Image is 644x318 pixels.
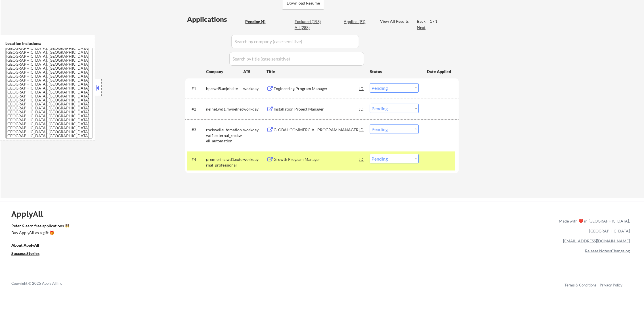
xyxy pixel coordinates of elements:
div: rockwellautomation.wd1.external_rockwell_automation [206,127,243,144]
div: Engineering Program Manager I [274,86,359,92]
div: GLOBAL COMMERCIAL PROGRAM MANAGER [274,127,359,133]
div: JD [359,154,364,164]
a: About ApplyAll [11,242,47,250]
div: All (288) [295,25,323,30]
div: workday [243,157,267,162]
div: JD [359,104,364,114]
div: Next [417,25,426,30]
a: Terms & Conditions [565,283,596,287]
div: #1 [192,86,202,92]
div: Applied (91) [344,19,372,24]
div: nelnet.wd1.mynelnet [206,106,243,112]
div: Date Applied [427,69,452,74]
div: ATS [243,69,267,74]
div: JD [359,83,364,93]
div: ApplyAll [11,209,50,219]
div: #4 [192,157,202,162]
a: Privacy Policy [600,283,622,287]
div: workday [243,106,267,112]
div: workday [243,86,267,92]
div: hpe.wd5.acjobsite [206,86,243,92]
input: Search by title (case sensitive) [229,52,364,66]
div: Copyright © 2025 Apply All Inc [11,281,77,286]
a: Buy ApplyAll as a gift 🎁 [11,230,68,237]
a: Release Notes/Changelog [585,248,630,253]
div: Title [267,69,364,74]
div: Buy ApplyAll as a gift 🎁 [11,231,68,235]
div: JD [359,124,364,135]
div: Status [370,66,419,76]
div: View All Results [380,18,410,24]
div: #2 [192,106,202,112]
div: Pending (4) [245,19,274,24]
div: premierinc.wd1.external_professional [206,157,243,168]
u: Success Stories [11,251,39,256]
div: Made with ❤️ in [GEOGRAPHIC_DATA], [GEOGRAPHIC_DATA] [557,216,630,236]
div: Location Inclusions: [5,41,93,46]
div: #3 [192,127,202,133]
u: About ApplyAll [11,243,39,248]
a: Refer & earn free applications 👯‍♀️ [11,224,440,230]
div: Growth Program Manager [274,157,359,162]
div: 1 / 1 [430,18,443,24]
div: Back [417,18,426,24]
div: Company [206,69,243,74]
a: Success Stories [11,251,47,258]
div: Applications [187,16,243,23]
div: Installation Project Manager [274,106,359,112]
a: [EMAIL_ADDRESS][DOMAIN_NAME] [563,238,630,243]
input: Search by company (case sensitive) [231,35,359,48]
div: Excluded (193) [295,19,323,24]
div: workday [243,127,267,133]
